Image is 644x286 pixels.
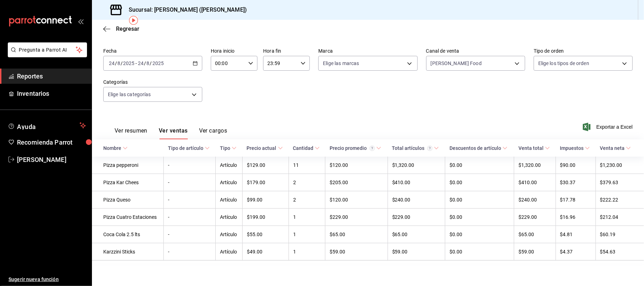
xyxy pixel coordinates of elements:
[109,60,115,66] input: --
[392,145,439,151] span: Total artículos
[584,123,633,131] button: Exportar a Excel
[325,226,388,243] td: $65.00
[123,60,135,66] input: ----
[445,209,514,226] td: $0.00
[216,191,243,209] td: Artículo
[92,243,164,261] td: Karzzini Sticks
[449,145,507,151] span: Descuentos de artículo
[121,60,123,66] span: /
[243,243,289,261] td: $49.00
[388,174,445,191] td: $410.00
[330,145,381,151] span: Precio promedio
[216,209,243,226] td: Artículo
[115,60,117,66] span: /
[289,191,325,209] td: 2
[445,226,514,243] td: $0.00
[289,226,325,243] td: 1
[289,243,325,261] td: 1
[108,91,151,98] span: Elige las categorías
[247,145,283,151] span: Precio actual
[168,145,210,151] span: Tipo de artículo
[243,191,289,209] td: $99.00
[243,209,289,226] td: $199.00
[123,6,247,14] h3: Sucursal: [PERSON_NAME] ([PERSON_NAME])
[129,16,138,25] img: Tooltip marker
[289,174,325,191] td: 2
[514,191,556,209] td: $240.00
[103,49,202,54] label: Fecha
[17,138,86,147] span: Recomienda Parrot
[325,174,388,191] td: $205.00
[116,25,139,32] span: Regresar
[445,157,514,174] td: $0.00
[445,174,514,191] td: $0.00
[164,243,216,261] td: -
[92,209,164,226] td: Pizza Cuatro Estaciones
[19,46,76,54] span: Pregunta a Parrot AI
[92,157,164,174] td: Pizza pepperoni
[518,145,550,151] span: Venta total
[426,49,525,54] label: Canal de venta
[92,226,164,243] td: Coca Cola 2.5 lts
[138,60,144,66] input: --
[164,226,216,243] td: -
[388,209,445,226] td: $229.00
[17,71,86,81] span: Reportes
[8,276,86,283] span: Sugerir nueva función
[115,127,227,139] div: navigation tabs
[247,145,277,151] div: Precio actual
[538,60,589,67] span: Elige los tipos de orden
[135,60,137,66] span: -
[556,157,596,174] td: $90.00
[164,191,216,209] td: -
[5,51,87,59] a: Pregunta a Parrot AI
[103,145,121,151] div: Nombre
[560,145,590,151] span: Impuestos
[445,243,514,261] td: $0.00
[514,226,556,243] td: $65.00
[556,226,596,243] td: $4.81
[164,157,216,174] td: -
[144,60,146,66] span: /
[534,49,633,54] label: Tipo de orden
[596,157,644,174] td: $1,230.00
[17,89,86,98] span: Inventarios
[600,145,631,151] span: Venta neta
[211,49,257,54] label: Hora inicio
[325,191,388,209] td: $120.00
[243,157,289,174] td: $129.00
[293,145,320,151] span: Cantidad
[289,157,325,174] td: 11
[152,60,164,66] input: ----
[596,174,644,191] td: $379.63
[17,121,77,130] span: Ayuda
[330,145,375,151] div: Precio promedio
[92,174,164,191] td: Pizza Kar Chees
[388,226,445,243] td: $65.00
[600,145,625,151] div: Venta neta
[556,191,596,209] td: $17.78
[514,157,556,174] td: $1,320.00
[318,49,417,54] label: Marca
[216,226,243,243] td: Artículo
[146,60,150,66] input: --
[431,60,482,67] span: [PERSON_NAME] Food
[388,157,445,174] td: $1,320.00
[325,209,388,226] td: $229.00
[243,226,289,243] td: $55.00
[388,243,445,261] td: $59.00
[514,243,556,261] td: $59.00
[596,209,644,226] td: $212.04
[388,191,445,209] td: $240.00
[159,127,188,139] button: Ver ventas
[514,209,556,226] td: $229.00
[556,243,596,261] td: $4.37
[164,174,216,191] td: -
[370,146,375,151] svg: Precio promedio = Total artículos / cantidad
[263,49,310,54] label: Hora fin
[556,174,596,191] td: $30.37
[556,209,596,226] td: $16.96
[216,174,243,191] td: Artículo
[220,145,237,151] span: Tipo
